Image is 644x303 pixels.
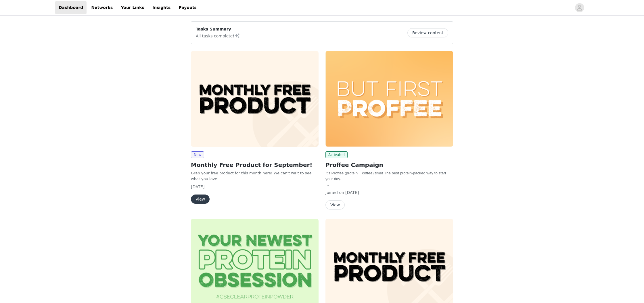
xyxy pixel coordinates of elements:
[407,28,448,37] button: Review content
[117,1,148,14] a: Your Links
[191,195,210,204] button: View
[55,1,87,14] a: Dashboard
[325,151,348,158] span: Activated
[325,200,345,209] button: View
[325,203,345,207] a: View
[325,171,446,181] span: It’s Proffee (protein + coffee) time! The best protein-packed way to start your day.
[325,51,453,147] img: Clean Simple Eats
[345,190,359,195] span: [DATE]
[191,151,204,158] span: New
[577,3,582,12] div: avatar
[325,190,344,195] span: Joined on
[88,1,116,14] a: Networks
[196,26,240,32] p: Tasks Summary
[191,161,319,169] h2: Monthly Free Product for September!
[175,1,200,14] a: Payouts
[149,1,174,14] a: Insights
[191,51,319,147] img: Clean Simple Eats
[191,170,319,182] p: Grab your free product for this month here! We can't wait to see what you love!
[191,197,210,201] a: View
[325,161,453,169] h2: Proffee Campaign
[191,184,204,189] span: [DATE]
[196,32,240,39] p: All tasks complete!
